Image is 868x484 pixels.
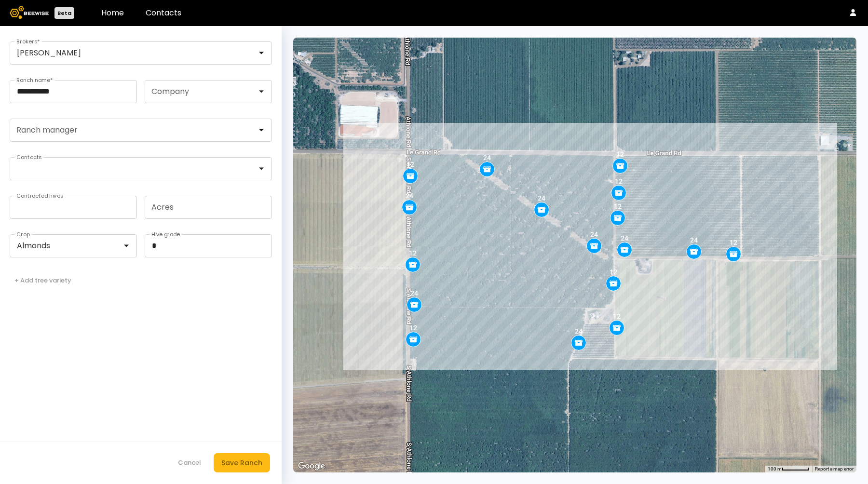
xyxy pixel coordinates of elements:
[407,161,414,168] div: 12
[214,453,270,472] button: Save Ranch
[221,457,262,468] div: Save Ranch
[483,154,491,161] div: 24
[409,249,417,257] div: 12
[768,466,782,471] span: 100 m
[10,273,76,288] button: + Add tree variety
[296,460,327,472] a: Open this area in Google Maps (opens a new window)
[730,239,737,246] div: 12
[173,455,206,471] button: Cancel
[410,289,418,297] div: 24
[610,268,617,276] div: 12
[765,466,812,472] button: Map scale: 100 m per 53 pixels
[615,177,623,185] div: 12
[621,234,628,242] div: 24
[690,236,698,244] div: 24
[409,324,417,332] div: 12
[614,202,622,210] div: 12
[14,276,71,285] div: + Add tree variety
[815,466,854,471] a: Report a map error
[616,150,624,158] div: 12
[575,327,583,335] div: 24
[146,7,181,18] a: Contacts
[538,194,545,202] div: 24
[10,6,49,19] img: Beewise logo
[296,460,327,472] img: Google
[101,7,124,18] a: Home
[590,230,598,238] div: 24
[613,312,621,320] div: 12
[54,7,74,19] div: Beta
[178,458,201,468] div: Cancel
[406,192,413,200] div: 24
